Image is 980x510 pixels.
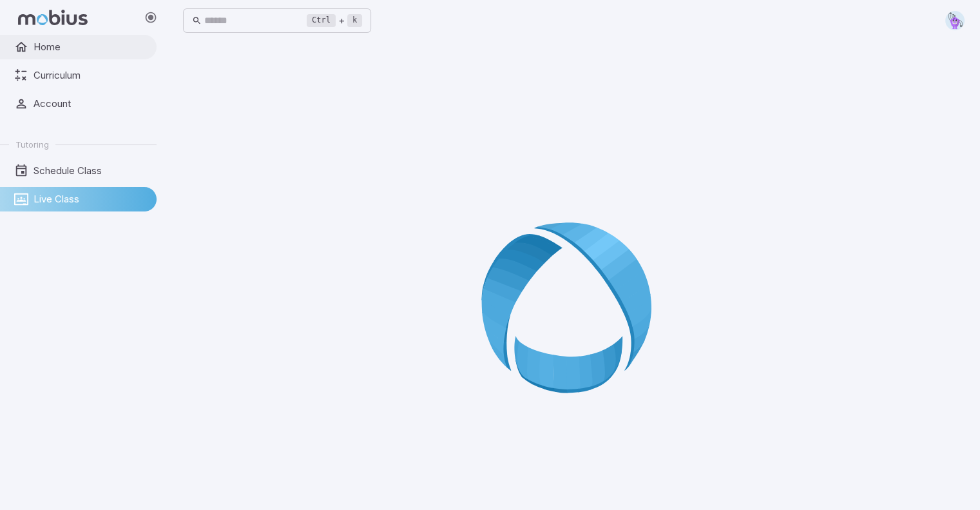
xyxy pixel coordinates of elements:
span: Account [34,97,148,111]
span: Live Class [34,192,148,206]
kbd: k [347,14,362,27]
span: Schedule Class [34,164,148,178]
kbd: Ctrl [307,14,336,27]
span: Curriculum [34,68,148,83]
div: + [307,13,362,28]
span: Home [34,40,148,54]
span: Tutoring [15,139,49,150]
img: pentagon.svg [945,11,965,30]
